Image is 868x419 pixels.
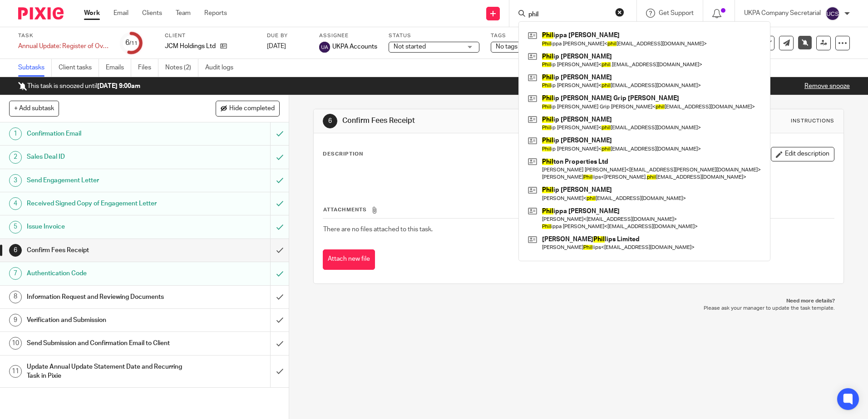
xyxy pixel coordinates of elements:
[27,360,183,383] h1: Update Annual Update Statement Date and Recurring Task in Pixie
[9,174,22,187] div: 3
[59,59,99,77] a: Client tasks
[229,105,275,112] span: Hide completed
[791,117,834,125] div: Instructions
[138,59,158,77] a: Files
[9,267,22,280] div: 7
[27,267,183,280] h1: Authentication Code
[176,9,191,18] a: Team
[323,207,367,212] span: Attachments
[389,32,479,39] label: Status
[771,147,834,161] button: Edit description
[18,7,64,19] img: Pixie
[804,83,850,89] a: Remove snooze
[18,82,140,91] p: This task is snoozed until
[267,43,286,49] span: [DATE]
[204,9,227,18] a: Reports
[323,114,337,128] div: 6
[319,42,330,53] img: svg%3E
[394,44,426,50] span: Not started
[9,314,22,326] div: 9
[332,42,377,51] span: UKPA Accounts
[125,38,138,48] div: 6
[9,197,22,210] div: 4
[9,221,22,234] div: 5
[18,59,52,77] a: Subtasks
[129,41,138,46] small: /11
[9,244,22,257] div: 6
[27,336,183,350] h1: Send Submission and Confirmation Email to Client
[615,8,624,17] button: Clear
[322,305,834,312] p: Please ask your manager to update the task template.
[322,297,834,305] p: Need more details?
[491,32,582,39] label: Tags
[9,365,22,378] div: 11
[323,249,375,270] button: Attach new file
[165,32,256,39] label: Client
[205,59,240,77] a: Audit logs
[165,59,198,77] a: Notes (2)
[142,9,162,18] a: Clients
[113,9,128,18] a: Email
[84,9,100,18] a: Work
[27,197,183,210] h1: Received Signed Copy of Engagement Letter
[825,6,840,21] img: svg%3E
[323,226,433,233] span: There are no files attached to this task.
[106,59,131,77] a: Emails
[744,9,821,18] p: UKPA Company Secretarial
[18,32,109,39] label: Task
[27,290,183,304] h1: Information Request and Reviewing Documents
[528,11,609,19] input: Search
[27,174,183,187] h1: Send Engagement Letter
[18,42,109,51] div: Annual Update: Register of Overseas Entities
[27,127,183,141] h1: Confirmation Email
[97,83,140,89] b: [DATE] 9:00am
[342,116,598,126] h1: Confirm Fees Receipt
[496,44,544,50] span: No tags selected
[165,42,216,51] p: JCM Holdings Ltd
[9,101,59,116] button: + Add subtask
[27,150,183,164] h1: Sales Deal ID
[9,337,22,350] div: 10
[319,32,377,39] label: Assignee
[9,127,22,140] div: 1
[267,32,308,39] label: Due by
[27,244,183,257] h1: Confirm Fees Receipt
[27,313,183,327] h1: Verification and Submission
[216,101,280,116] button: Hide completed
[659,10,694,16] span: Get Support
[323,151,363,158] p: Description
[27,220,183,234] h1: Issue Invoice
[9,291,22,303] div: 8
[9,151,22,164] div: 2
